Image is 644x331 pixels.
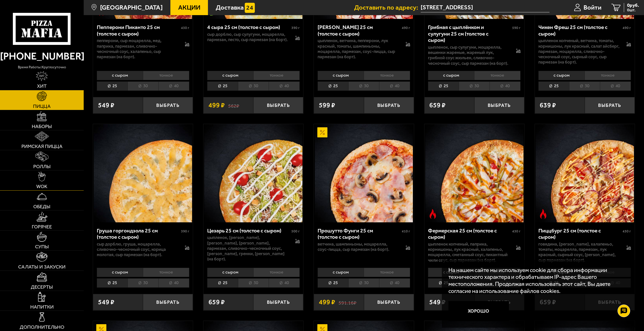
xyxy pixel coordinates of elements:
[424,124,524,222] a: Острое блюдоФермерская 25 см (толстое с сыром)
[97,227,180,240] div: Груша горгондзола 25 см (толстое с сыром)
[207,268,253,277] li: с сыром
[319,299,335,306] span: 499 ₽
[98,299,114,306] span: 549 ₽
[315,124,413,222] img: Прошутто Фунги 25 см (толстое с сыром)
[207,227,290,234] div: Цезарь 25 см (толстое с сыром)
[32,124,52,129] span: Наборы
[204,124,302,222] img: Цезарь 25 см (толстое с сыром)
[512,26,520,30] span: 590 г
[428,227,511,240] div: Фермерская 25 см (толстое с сыром)
[143,97,193,113] button: Выбрать
[35,244,49,249] span: Супы
[318,71,364,80] li: с сыром
[20,325,64,330] span: Дополнительно
[97,81,128,91] li: 25
[474,71,520,80] li: тонкое
[317,127,327,137] img: Акционный
[364,268,410,277] li: тонкое
[627,8,639,12] span: 0 шт.
[538,38,620,65] p: цыпленок копченый, ветчина, томаты, корнишоны, лук красный, салат айсберг, пармезан, моцарелла, с...
[364,294,414,310] button: Выбрать
[97,268,143,277] li: с сыром
[379,278,410,288] li: 40
[318,38,399,59] p: цыпленок, ветчина, пепперони, лук красный, томаты, шампиньоны, моцарелла, пармезан, соус-пицца, с...
[238,81,269,91] li: 30
[21,144,63,149] span: Римская пицца
[33,164,51,169] span: Роллы
[31,285,53,290] span: Десерты
[489,81,520,91] li: 40
[93,124,193,222] a: Груша горгондзола 25 см (толстое с сыром)
[207,24,290,31] div: 4 сыра 25 см (толстое с сыром)
[429,102,446,109] span: 659 ₽
[348,278,379,288] li: 30
[269,81,300,91] li: 40
[318,278,348,288] li: 25
[421,3,549,12] span: Россия, Санкт-Петербург, улица Хлопина, 8
[536,124,634,222] img: Пиццбург 25 см (толстое с сыром)
[364,71,410,80] li: тонкое
[459,81,489,91] li: 30
[623,229,631,233] span: 430 г
[318,81,348,91] li: 25
[318,227,401,240] div: Прошутто Фунги 25 см (толстое с сыром)
[207,81,238,91] li: 25
[319,102,335,109] span: 599 ₽
[318,268,364,277] li: с сыром
[512,229,520,233] span: 430 г
[181,229,189,233] span: 390 г
[207,235,288,262] p: цыпленок, [PERSON_NAME], [PERSON_NAME], [PERSON_NAME], пармезан, сливочно-чесночный соус, [PERSON...
[143,294,193,310] button: Выбрать
[33,104,51,109] span: Пицца
[428,81,459,91] li: 25
[253,268,300,277] li: тонкое
[584,4,601,11] span: Войти
[181,26,189,30] span: 430 г
[100,4,163,11] span: [GEOGRAPHIC_DATA]
[291,229,300,233] span: 500 г
[538,24,621,37] div: Чикен Фреш 25 см (толстое с сыром)
[143,268,189,277] li: тонкое
[428,45,509,66] p: цыпленок, сыр сулугуни, моцарелла, вешенки жареные, жареный лук, грибной соус Жюльен, сливочно-че...
[30,305,54,310] span: Напитки
[18,264,66,269] span: Салаты и закуски
[158,278,189,288] li: 40
[97,24,180,37] div: Пепперони Пиканто 25 см (толстое с сыром)
[207,32,288,43] p: сыр дорблю, сыр сулугуни, моцарелла, пармезан, песто, сыр пармезан (на борт).
[37,84,47,89] span: Хит
[402,26,410,30] span: 490 г
[538,81,569,91] li: 25
[627,3,639,8] span: 0 руб.
[216,4,244,11] span: Доставка
[143,71,189,80] li: тонкое
[97,71,143,80] li: с сыром
[32,224,52,229] span: Горячее
[98,102,114,109] span: 549 ₽
[253,97,303,113] button: Выбрать
[178,4,200,11] span: Акции
[428,242,509,263] p: цыпленок копченый, паприка, корнишоны, лук красный, халапеньо, моцарелла, сметанный соус, пикантн...
[94,124,192,222] img: Груша горгондзола 25 см (толстое с сыром)
[339,299,356,306] s: 591.16 ₽
[623,26,631,30] span: 490 г
[269,278,300,288] li: 40
[428,71,474,80] li: с сыром
[428,278,459,288] li: 25
[538,71,585,80] li: с сыром
[448,267,625,294] p: На нашем сайте мы используем cookie для сбора информации технического характера и обрабатываем IP...
[585,97,635,113] button: Выбрать
[253,294,303,310] button: Выбрать
[291,26,300,30] span: 390 г
[428,209,438,219] img: Острое блюдо
[379,81,410,91] li: 40
[245,3,255,13] img: 15daf4d41897b9f0e9f617042186c801.svg
[128,81,158,91] li: 30
[402,229,410,233] span: 410 г
[448,301,509,321] button: Хорошо
[569,81,600,91] li: 30
[253,71,300,80] li: тонкое
[538,209,548,219] img: Острое блюдо
[203,124,303,222] a: Цезарь 25 см (толстое с сыром)
[97,242,178,258] p: сыр дорблю, груша, моцарелла, сливочно-чесночный соус, корица молотая, сыр пармезан (на борт).
[318,24,401,37] div: [PERSON_NAME] 25 см (толстое с сыром)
